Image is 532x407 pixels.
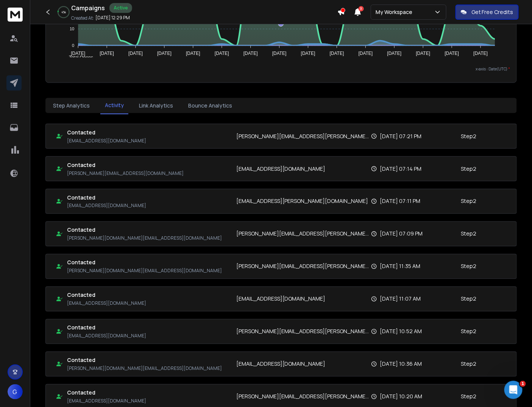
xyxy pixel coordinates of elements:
[100,51,114,56] tspan: [DATE]
[67,389,146,397] h1: Contacted
[95,15,130,21] p: [DATE] 12:29 PM
[134,97,178,114] button: Link Analytics
[67,170,184,176] p: [PERSON_NAME][EMAIL_ADDRESS][DOMAIN_NAME]
[236,295,326,303] p: [EMAIL_ADDRESS][DOMAIN_NAME]
[67,226,222,234] h1: Contacted
[67,129,146,136] h1: Contacted
[70,27,74,31] tspan: 10
[461,360,476,368] p: Step 2
[236,133,371,140] p: [PERSON_NAME][EMAIL_ADDRESS][PERSON_NAME][DOMAIN_NAME]
[236,263,371,270] p: [PERSON_NAME][EMAIL_ADDRESS][PERSON_NAME][DOMAIN_NAME]
[445,51,459,56] tspan: [DATE]
[461,263,476,270] p: Step 2
[461,295,476,303] p: Step 2
[461,393,476,401] p: Step 2
[456,5,519,20] button: Get Free Credits
[461,328,476,335] p: Step 2
[301,51,315,56] tspan: [DATE]
[157,51,172,56] tspan: [DATE]
[236,198,368,205] p: [EMAIL_ADDRESS][PERSON_NAME][DOMAIN_NAME]
[67,268,222,274] p: [PERSON_NAME][DOMAIN_NAME][EMAIL_ADDRESS][DOMAIN_NAME]
[380,263,421,270] p: [DATE] 11:35 AM
[67,194,146,201] h1: Contacted
[461,198,476,205] p: Step 2
[67,398,146,404] p: [EMAIL_ADDRESS][DOMAIN_NAME]
[184,97,237,114] button: Bounce Analytics
[67,235,222,242] p: [PERSON_NAME][DOMAIN_NAME][EMAIL_ADDRESS][DOMAIN_NAME]
[67,324,146,332] h1: Contacted
[109,3,132,13] div: Active
[243,51,258,56] tspan: [DATE]
[380,230,423,238] p: [DATE] 07:09 PM
[330,51,344,56] tspan: [DATE]
[215,51,229,56] tspan: [DATE]
[236,360,326,368] p: [EMAIL_ADDRESS][DOMAIN_NAME]
[380,328,422,335] p: [DATE] 10:52 AM
[380,393,423,401] p: [DATE] 10:20 AM
[67,259,222,267] h1: Contacted
[67,333,146,339] p: [EMAIL_ADDRESS][DOMAIN_NAME]
[67,301,146,307] p: [EMAIL_ADDRESS][DOMAIN_NAME]
[8,384,23,399] button: G
[186,51,200,56] tspan: [DATE]
[236,165,326,173] p: [EMAIL_ADDRESS][DOMAIN_NAME]
[387,51,402,56] tspan: [DATE]
[71,3,105,12] h1: Campaigns
[236,328,371,335] p: [PERSON_NAME][EMAIL_ADDRESS][PERSON_NAME][DOMAIN_NAME]
[376,8,415,16] p: My Workspace
[272,51,287,56] tspan: [DATE]
[67,292,146,299] h1: Contacted
[129,51,143,56] tspan: [DATE]
[474,51,488,56] tspan: [DATE]
[520,381,526,387] span: 1
[61,10,66,14] p: 4 %
[67,357,222,364] h1: Contacted
[471,8,513,16] p: Get Free Credits
[380,295,421,303] p: [DATE] 11:07 AM
[71,51,86,56] tspan: [DATE]
[359,51,373,56] tspan: [DATE]
[67,138,146,144] p: [EMAIL_ADDRESS][DOMAIN_NAME]
[359,6,364,11] span: 3
[416,51,431,56] tspan: [DATE]
[63,55,93,60] span: Total Opens
[504,381,523,399] iframe: Intercom live chat
[380,133,422,140] p: [DATE] 07:21 PM
[67,161,184,169] h1: Contacted
[67,203,146,209] p: [EMAIL_ADDRESS][DOMAIN_NAME]
[100,97,128,114] button: Activity
[380,165,422,173] p: [DATE] 07:14 PM
[461,133,476,140] p: Step 2
[236,393,371,401] p: [PERSON_NAME][EMAIL_ADDRESS][PERSON_NAME][DOMAIN_NAME]
[52,66,510,72] p: x-axis : Date(UTC)
[48,97,94,114] button: Step Analytics
[380,360,422,368] p: [DATE] 10:36 AM
[72,44,74,48] tspan: 0
[67,366,222,372] p: [PERSON_NAME][DOMAIN_NAME][EMAIL_ADDRESS][DOMAIN_NAME]
[461,165,476,173] p: Step 2
[380,198,421,205] p: [DATE] 07:11 PM
[461,230,476,238] p: Step 2
[236,230,371,238] p: [PERSON_NAME][EMAIL_ADDRESS][PERSON_NAME][DOMAIN_NAME]
[71,15,94,21] p: Created At:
